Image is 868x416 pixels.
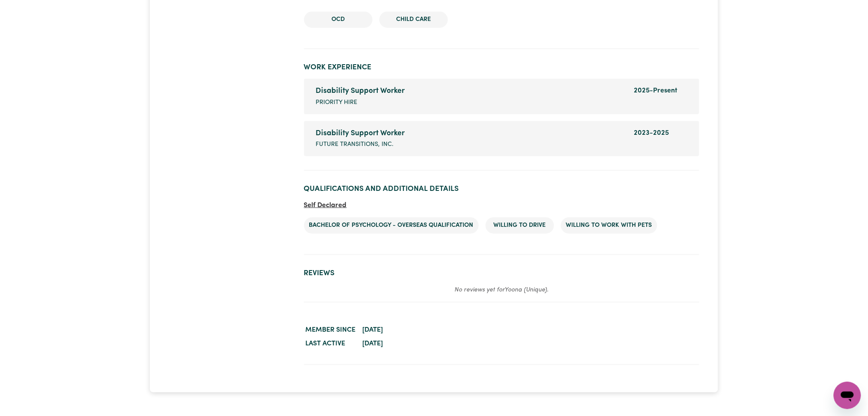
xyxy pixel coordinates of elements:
[316,128,624,139] div: Disability Support Worker
[379,12,448,28] li: Child care
[304,323,358,337] dt: Member since
[304,269,699,278] h2: Reviews
[454,287,549,293] em: No reviews yet for Yoona (Unique) .
[834,382,861,409] iframe: Button to launch messaging window
[486,217,554,234] li: Willing to drive
[363,327,383,333] time: [DATE]
[304,12,373,28] li: OCD
[363,340,383,347] time: [DATE]
[561,217,657,234] li: Willing to work with pets
[304,337,358,351] dt: Last active
[316,98,358,107] span: Priority Hire
[304,184,699,193] h2: Qualifications and Additional Details
[634,87,678,94] span: 2025 - Present
[304,217,479,234] li: Bachelor of psychology - overseas qualification
[316,86,624,97] div: Disability Support Worker
[304,63,699,72] h2: Work Experience
[634,130,669,137] span: 2023 - 2025
[316,140,394,149] span: Future Transitions, Inc.
[304,202,347,209] span: Self Declared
